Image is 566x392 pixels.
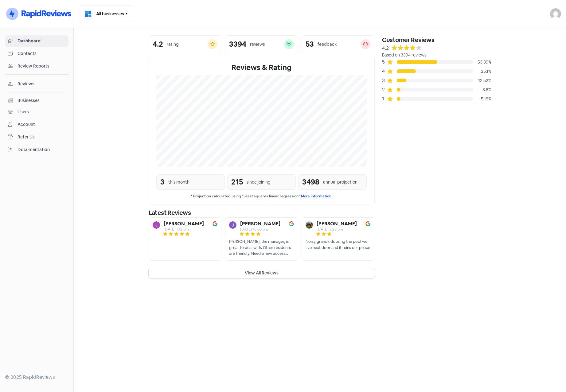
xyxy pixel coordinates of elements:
div: 4.2 [153,41,163,48]
b: [PERSON_NAME] [240,221,280,226]
div: Users [18,109,29,115]
span: Contacts [18,50,66,57]
a: Documentation [5,144,68,155]
img: Image [289,221,294,226]
div: [PERSON_NAME], the manager, is great to deal with. Other residents are friendly. Need a new acces... [229,239,294,257]
div: 5.19% [473,96,491,102]
img: Image [213,221,217,226]
a: More information. [301,194,332,199]
img: Avatar [229,221,236,229]
a: 4.2rating [149,35,221,53]
b: [PERSON_NAME] [164,221,204,226]
a: Dashboard [5,35,68,47]
div: 53.39% [473,59,491,65]
div: © 2025 RapidReviews [5,374,68,381]
a: 3394reviews [225,35,298,53]
div: Customer Reviews [382,35,491,45]
div: 53 [306,41,314,48]
a: Users [5,106,68,118]
span: Documentation [18,146,66,153]
div: since joining [247,179,271,185]
img: User [550,8,561,19]
div: [DATE] 1:12 pm [164,227,204,231]
a: Account [5,119,68,130]
div: 3.8% [473,87,491,93]
div: 3 [160,177,165,188]
div: 3394 [229,41,246,48]
a: Review Reports [5,60,68,72]
div: 25.1% [473,68,491,75]
div: Reviews & Rating [156,62,367,73]
div: [DATE] 10:00 pm [240,227,280,231]
img: Image [365,221,370,226]
div: 5 [382,58,387,66]
div: 4.2 [382,45,389,52]
div: 3498 [302,177,319,188]
div: 2 [382,86,387,93]
small: * Projection calculated using "Least squares linear regression". [156,193,367,199]
button: All businesses [79,6,134,22]
a: 53feedback [302,35,374,53]
span: Refer Us [18,134,66,140]
div: rating [167,41,179,48]
div: this month [168,179,189,185]
a: Businesses [5,95,68,106]
div: [DATE] 3:28 pm [317,227,357,231]
div: Account [18,121,35,128]
iframe: chat widget [540,367,560,386]
img: Avatar [153,221,160,229]
button: View All Reviews [149,268,375,278]
div: 12.52% [473,77,491,84]
a: Reviews [5,78,68,90]
a: Contacts [5,48,68,59]
span: Reviews [18,81,66,87]
div: Businesses [18,97,40,104]
div: 3 [382,77,387,84]
div: reviews [250,41,265,48]
div: 4 [382,68,387,75]
div: annual projection [323,179,357,185]
div: 1 [382,95,387,103]
img: Avatar [306,221,313,229]
div: feedback [318,41,337,48]
div: Latest Reviews [149,208,375,217]
a: Refer Us [5,131,68,143]
span: Review Reports [18,63,66,69]
b: [PERSON_NAME] [317,221,357,226]
span: Dashboard [18,38,66,44]
div: Noisy grandklds using the pool we live next door and it ruins our peace [306,239,370,250]
div: 215 [231,177,243,188]
div: Based on 3394 reviews [382,52,491,58]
